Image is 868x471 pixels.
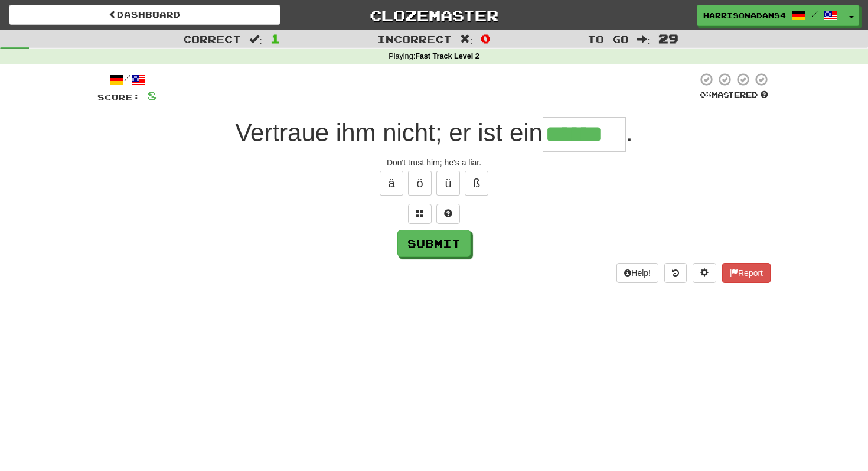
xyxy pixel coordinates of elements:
[397,230,471,257] button: Submit
[703,10,786,21] span: harrisonadams4
[637,34,650,44] span: :
[270,31,280,46] span: 1
[380,171,403,196] button: ä
[97,157,771,168] div: Don't trust him; he's a liar.
[377,33,452,45] span: Incorrect
[626,119,633,147] span: .
[97,92,140,102] span: Score:
[436,204,460,224] button: Single letter hint - you only get 1 per sentence and score half the points! alt+h
[183,33,241,45] span: Correct
[298,5,570,25] a: Clozemaster
[249,34,262,44] span: :
[436,171,460,196] button: ü
[415,52,479,60] strong: Fast Track Level 2
[408,171,432,196] button: ö
[700,90,712,99] span: 0 %
[147,88,157,103] span: 8
[408,204,432,224] button: Switch sentence to multiple choice alt+p
[722,263,771,283] button: Report
[481,31,491,46] span: 0
[460,34,473,44] span: :
[465,171,488,196] button: ß
[658,31,678,46] span: 29
[616,263,658,283] button: Help!
[9,5,280,25] a: Dashboard
[697,90,771,100] div: Mastered
[97,72,157,87] div: /
[588,33,629,45] span: To go
[235,119,543,147] span: Vertraue ihm nicht; er ist ein
[697,5,844,26] a: harrisonadams4 /
[664,263,687,283] button: Round history (alt+y)
[812,9,818,18] span: /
